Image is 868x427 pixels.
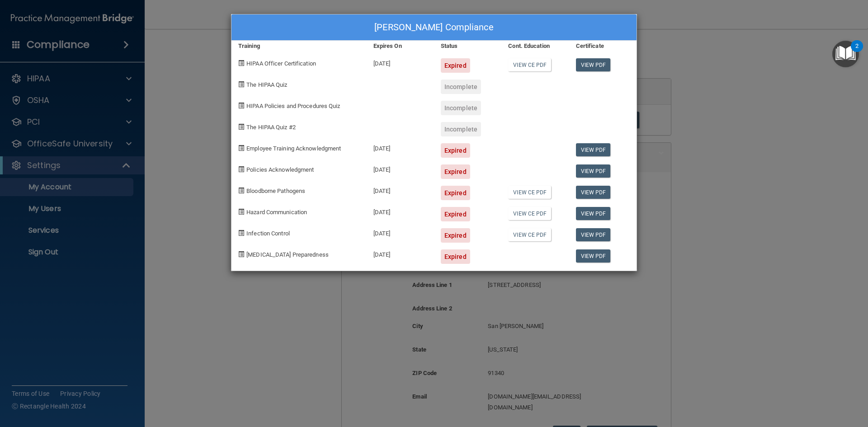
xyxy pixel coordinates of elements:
a: View PDF [576,186,611,199]
div: Expired [441,58,470,73]
a: View CE PDF [508,58,551,71]
span: Infection Control [246,230,290,237]
a: View CE PDF [508,228,551,241]
div: [DATE] [367,243,434,264]
div: [DATE] [367,158,434,179]
div: Expired [441,186,470,200]
span: Bloodborne Pathogens [246,188,305,194]
span: HIPAA Officer Certification [246,60,316,67]
span: Hazard Communication [246,209,307,216]
div: [DATE] [367,179,434,200]
div: Incomplete [441,80,481,94]
a: View CE PDF [508,186,551,199]
div: [DATE] [367,200,434,221]
span: The HIPAA Quiz #2 [246,124,296,131]
div: Expired [441,143,470,158]
div: Expired [441,249,470,264]
div: Status [434,41,501,52]
button: Open Resource Center, 2 new notifications [832,41,859,67]
span: [MEDICAL_DATA] Preparedness [246,251,329,258]
div: [DATE] [367,136,434,158]
div: Training [231,41,367,52]
a: View PDF [576,249,611,263]
div: [PERSON_NAME] Compliance [231,14,637,41]
a: View PDF [576,58,611,71]
a: View PDF [576,228,611,241]
a: View PDF [576,164,611,178]
div: Incomplete [441,101,481,115]
div: [DATE] [367,221,434,243]
a: View PDF [576,143,611,156]
div: Expires On [367,41,434,52]
span: HIPAA Policies and Procedures Quiz [246,103,340,109]
div: Expired [441,207,470,221]
div: Cont. Education [501,41,569,52]
div: Incomplete [441,122,481,136]
div: Expired [441,164,470,179]
div: [DATE] [367,52,434,73]
div: Expired [441,228,470,243]
span: Policies Acknowledgment [246,166,314,173]
a: View CE PDF [508,207,551,220]
a: View PDF [576,207,611,220]
div: Certificate [569,41,637,52]
span: The HIPAA Quiz [246,81,287,88]
span: Employee Training Acknowledgment [246,145,341,152]
div: 2 [855,46,859,58]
